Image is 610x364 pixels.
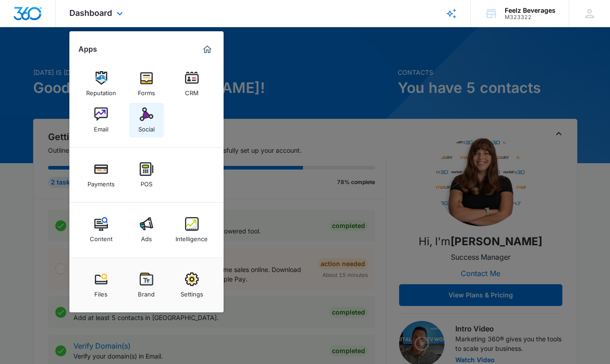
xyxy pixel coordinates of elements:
div: Settings [181,286,203,298]
div: Payments [88,176,115,188]
a: Intelligence [175,213,209,247]
a: Social [129,103,164,137]
a: Payments [84,158,118,192]
a: Files [84,268,118,302]
div: Intelligence [176,231,208,243]
a: Content [84,213,118,247]
div: Content [90,231,112,243]
a: Reputation [84,67,118,101]
div: Reputation [86,85,116,97]
div: account name [505,7,556,14]
div: POS [141,176,152,188]
div: Files [94,286,107,298]
div: Social [138,121,155,133]
div: Brand [138,286,155,298]
a: Email [84,103,118,137]
a: Settings [175,268,209,302]
div: CRM [185,85,199,97]
a: Brand [129,268,164,302]
h2: Apps [78,45,97,53]
div: Email [94,121,108,133]
a: Marketing 360® Dashboard [200,42,215,57]
a: Forms [129,67,164,101]
div: Forms [138,85,155,97]
div: Ads [141,231,152,243]
span: Dashboard [69,8,112,18]
a: POS [129,158,164,192]
a: Ads [129,213,164,247]
a: CRM [175,67,209,101]
div: account id [505,14,556,20]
